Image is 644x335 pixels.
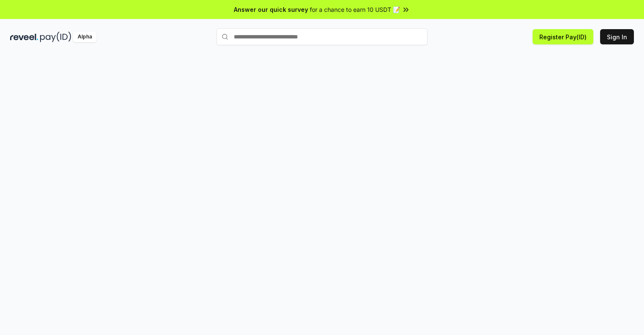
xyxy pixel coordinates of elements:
[73,32,97,42] div: Alpha
[40,32,71,42] img: pay_id
[310,5,400,14] span: for a chance to earn 10 USDT 📝
[10,32,38,42] img: reveel_dark
[234,5,308,14] span: Answer our quick survey
[533,29,593,44] button: Register Pay(ID)
[600,29,634,44] button: Sign In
